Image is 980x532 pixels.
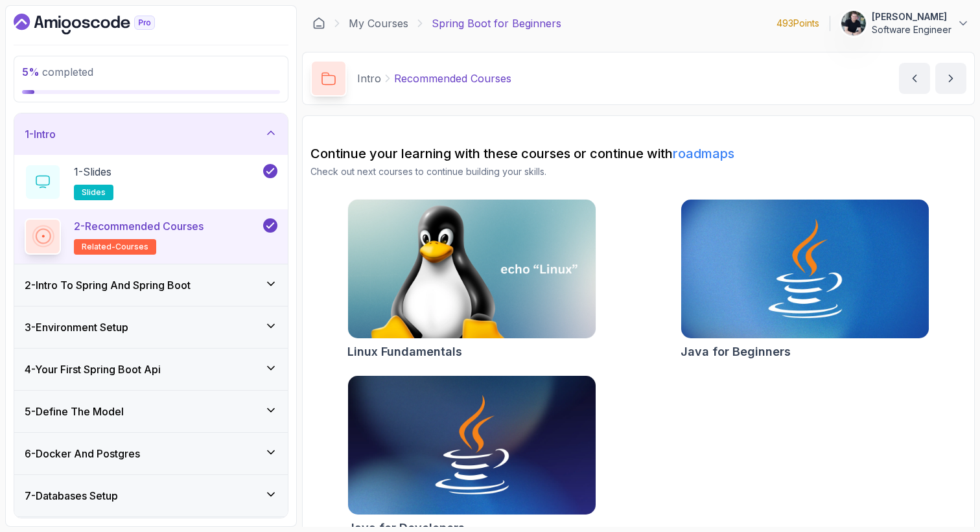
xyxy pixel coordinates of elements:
[841,11,866,36] img: user profile image
[776,17,819,30] p: 493 Points
[25,277,191,293] h3: 2 - Intro To Spring And Spring Boot
[841,10,970,36] button: user profile image[PERSON_NAME]Software Engineer
[25,488,118,503] h3: 7 - Databases Setup
[82,187,106,198] span: slides
[347,199,596,361] a: Linux Fundamentals cardLinux Fundamentals
[82,242,148,252] span: related-courses
[14,391,288,432] button: 5-Define The Model
[899,63,930,94] button: previous content
[347,343,462,361] h2: Linux Fundamentals
[681,200,929,338] img: Java for Beginners card
[25,319,128,335] h3: 3 - Environment Setup
[935,63,966,94] button: next content
[349,16,408,31] a: My Courses
[673,146,734,161] a: roadmaps
[22,65,93,78] span: completed
[312,17,325,30] a: Dashboard
[14,113,288,155] button: 1-Intro
[394,71,511,86] p: Recommended Courses
[872,23,951,36] p: Software Engineer
[22,65,40,78] span: 5 %
[310,145,966,163] h2: Continue your learning with these courses or continue with
[681,199,929,361] a: Java for Beginners cardJava for Beginners
[432,16,561,31] p: Spring Boot for Beginners
[14,433,288,474] button: 6-Docker And Postgres
[25,404,124,419] h3: 5 - Define The Model
[310,165,966,178] p: Check out next courses to continue building your skills.
[348,376,596,515] img: Java for Developers card
[74,218,204,234] p: 2 - Recommended Courses
[25,164,277,200] button: 1-Slidesslides
[14,264,288,306] button: 2-Intro To Spring And Spring Boot
[14,306,288,348] button: 3-Environment Setup
[14,14,185,34] a: Dashboard
[681,343,791,361] h2: Java for Beginners
[25,126,56,142] h3: 1 - Intro
[25,218,277,255] button: 2-Recommended Coursesrelated-courses
[357,71,381,86] p: Intro
[14,349,288,390] button: 4-Your First Spring Boot Api
[25,446,140,461] h3: 6 - Docker And Postgres
[25,362,161,377] h3: 4 - Your First Spring Boot Api
[348,200,596,338] img: Linux Fundamentals card
[14,475,288,516] button: 7-Databases Setup
[74,164,111,179] p: 1 - Slides
[872,10,951,23] p: [PERSON_NAME]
